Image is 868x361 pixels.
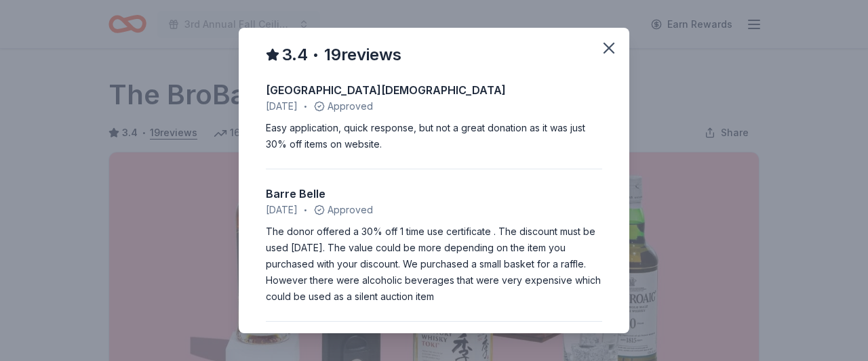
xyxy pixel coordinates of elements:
[266,224,602,305] div: The donor offered a 30% off 1 time use certificate . The discount must be used [DATE]. The value ...
[266,98,602,114] div: Approved
[282,44,308,66] span: 3.4
[304,101,307,112] span: •
[313,48,319,62] span: •
[266,98,298,114] span: [DATE]
[266,120,602,152] div: Easy application, quick response, but not a great donation as it was just 30% off items on website.
[266,82,602,98] div: [GEOGRAPHIC_DATA][DEMOGRAPHIC_DATA]
[266,202,298,218] span: [DATE]
[266,202,602,218] div: Approved
[266,186,602,202] div: Barre Belle
[304,205,307,215] span: •
[324,44,401,66] span: 19 reviews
